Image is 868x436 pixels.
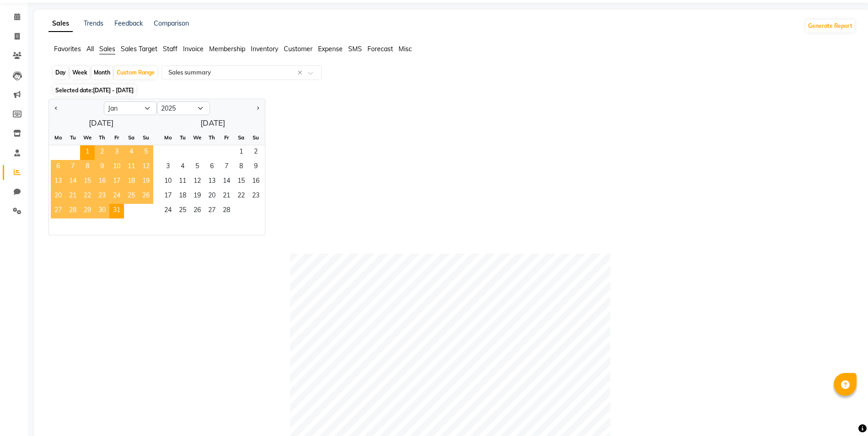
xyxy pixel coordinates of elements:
[190,204,205,218] div: Wednesday, February 26, 2025
[219,175,234,189] span: 14
[51,160,65,175] div: Monday, January 6, 2025
[190,175,205,189] span: 12
[205,189,219,204] span: 20
[234,130,248,145] div: Sa
[80,160,95,175] div: Wednesday, January 8, 2025
[161,204,175,218] span: 24
[124,145,139,160] div: Saturday, January 4, 2025
[248,189,263,204] span: 23
[80,175,95,189] div: Wednesday, January 15, 2025
[95,145,109,160] div: Thursday, January 2, 2025
[161,160,175,175] div: Monday, February 3, 2025
[80,204,95,218] span: 29
[109,145,124,160] span: 3
[175,175,190,189] div: Tuesday, February 11, 2025
[109,175,124,189] span: 17
[234,160,248,175] span: 8
[70,66,90,79] div: Week
[124,175,139,189] div: Saturday, January 18, 2025
[367,45,393,53] span: Forecast
[190,189,205,204] div: Wednesday, February 19, 2025
[65,204,80,218] span: 28
[124,130,139,145] div: Sa
[175,189,190,204] div: Tuesday, February 18, 2025
[93,87,134,94] span: [DATE] - [DATE]
[205,160,219,175] div: Thursday, February 6, 2025
[124,145,139,160] span: 4
[248,145,263,160] div: Sunday, February 2, 2025
[248,160,263,175] div: Sunday, February 9, 2025
[109,204,124,218] span: 31
[219,189,234,204] div: Friday, February 21, 2025
[234,145,248,160] div: Saturday, February 1, 2025
[318,45,343,53] span: Expense
[161,130,175,145] div: Mo
[190,204,205,218] span: 26
[53,85,136,96] span: Selected date:
[234,145,248,160] span: 1
[161,204,175,218] div: Monday, February 24, 2025
[161,175,175,189] span: 10
[51,189,65,204] div: Monday, January 20, 2025
[99,45,115,53] span: Sales
[234,175,248,189] div: Saturday, February 15, 2025
[65,189,80,204] span: 21
[124,160,139,175] div: Saturday, January 11, 2025
[161,189,175,204] div: Monday, February 17, 2025
[65,189,80,204] div: Tuesday, January 21, 2025
[161,189,175,204] span: 17
[109,189,124,204] div: Friday, January 24, 2025
[65,160,80,175] span: 7
[219,204,234,218] span: 28
[175,204,190,218] div: Tuesday, February 25, 2025
[51,130,65,145] div: Mo
[205,130,219,145] div: Th
[80,189,95,204] span: 22
[49,16,73,32] a: Sales
[80,145,95,160] div: Wednesday, January 1, 2025
[65,175,80,189] span: 14
[219,160,234,175] span: 7
[190,160,205,175] span: 5
[154,19,189,27] a: Comparison
[248,130,263,145] div: Su
[254,101,261,116] button: Next month
[251,45,278,53] span: Inventory
[65,204,80,218] div: Tuesday, January 28, 2025
[139,189,153,204] div: Sunday, January 26, 2025
[205,160,219,175] span: 6
[139,175,153,189] div: Sunday, January 19, 2025
[80,189,95,204] div: Wednesday, January 22, 2025
[53,101,60,116] button: Previous month
[161,175,175,189] div: Monday, February 10, 2025
[51,204,65,218] div: Monday, January 27, 2025
[183,45,204,53] span: Invoice
[163,45,178,53] span: Staff
[348,45,362,53] span: SMS
[92,66,113,79] div: Month
[205,189,219,204] div: Thursday, February 20, 2025
[139,175,153,189] span: 19
[109,160,124,175] div: Friday, January 10, 2025
[248,145,263,160] span: 2
[205,204,219,218] span: 27
[219,189,234,204] span: 21
[80,145,95,160] span: 1
[51,175,65,189] span: 13
[124,160,139,175] span: 11
[248,175,263,189] div: Sunday, February 16, 2025
[205,204,219,218] div: Thursday, February 27, 2025
[219,204,234,218] div: Friday, February 28, 2025
[95,204,109,218] div: Thursday, January 30, 2025
[205,175,219,189] div: Thursday, February 13, 2025
[297,68,305,78] span: Clear all
[65,130,80,145] div: Tu
[95,160,109,175] div: Thursday, January 9, 2025
[104,101,157,115] select: Select month
[109,145,124,160] div: Friday, January 3, 2025
[95,189,109,204] div: Thursday, January 23, 2025
[109,175,124,189] div: Friday, January 17, 2025
[54,45,81,53] span: Favorites
[175,204,190,218] span: 25
[175,160,190,175] div: Tuesday, February 4, 2025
